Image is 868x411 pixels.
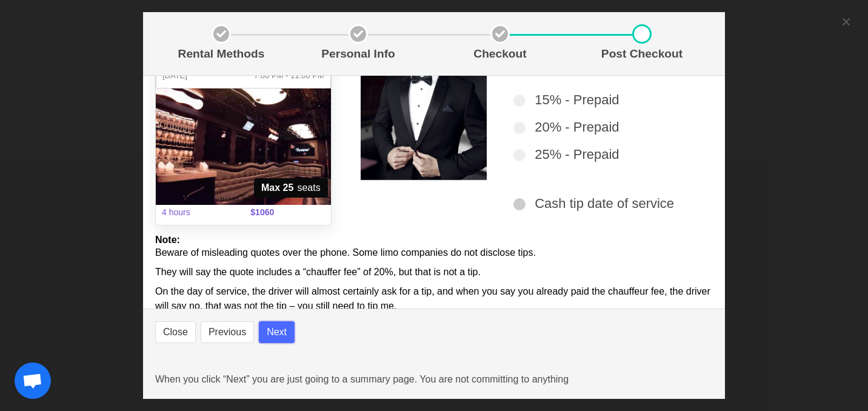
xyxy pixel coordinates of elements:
img: 12%2002.jpg [156,89,331,205]
img: sidebar-img1.png [361,53,487,180]
p: On the day of service, the driver will almost certainly ask for a tip, and when you say you alrea... [155,284,713,313]
h2: Note: [155,234,713,246]
label: 25% - Prepaid [513,144,698,164]
strong: Max 25 [261,181,293,195]
p: When you click “Next” you are just going to a summary page. You are not committing to anything [155,372,713,387]
p: Checkout [434,45,566,63]
button: Close [155,321,196,343]
label: 15% - Prepaid [513,90,698,110]
label: Cash tip date of service [513,193,698,213]
p: Personal Info [292,45,424,63]
p: Post Checkout [576,45,708,63]
button: Previous [201,321,254,343]
a: Open chat [15,363,51,399]
p: Rental Methods [160,45,282,63]
span: seats [254,178,328,198]
span: 4 hours [155,199,243,226]
button: Next [259,321,295,343]
label: 20% - Prepaid [513,117,698,137]
span: 7:00 PM - 11:00 PM [254,70,324,82]
p: They will say the quote includes a “chauffer fee” of 20%, but that is not a tip. [155,265,713,279]
span: [DATE] [162,70,187,82]
p: Beware of misleading quotes over the phone. Some limo companies do not disclose tips. [155,246,713,260]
